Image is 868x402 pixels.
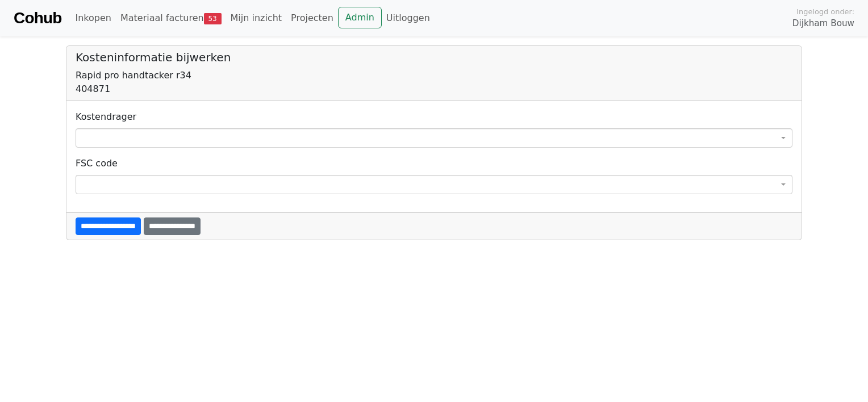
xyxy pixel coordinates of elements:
[796,6,854,17] span: Ingelogd onder:
[792,17,854,30] span: Dijkham Bouw
[76,69,792,82] div: Rapid pro handtacker r34
[76,157,118,170] label: FSC code
[338,7,382,28] a: Admin
[76,82,792,96] div: 404871
[14,5,61,32] a: Cohub
[70,7,115,30] a: Inkopen
[116,7,226,30] a: Materiaal facturen53
[382,7,435,30] a: Uitloggen
[286,7,338,30] a: Projecten
[226,7,287,30] a: Mijn inzicht
[204,13,222,24] span: 53
[76,51,792,64] h5: Kosteninformatie bijwerken
[76,110,136,124] label: Kostendrager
